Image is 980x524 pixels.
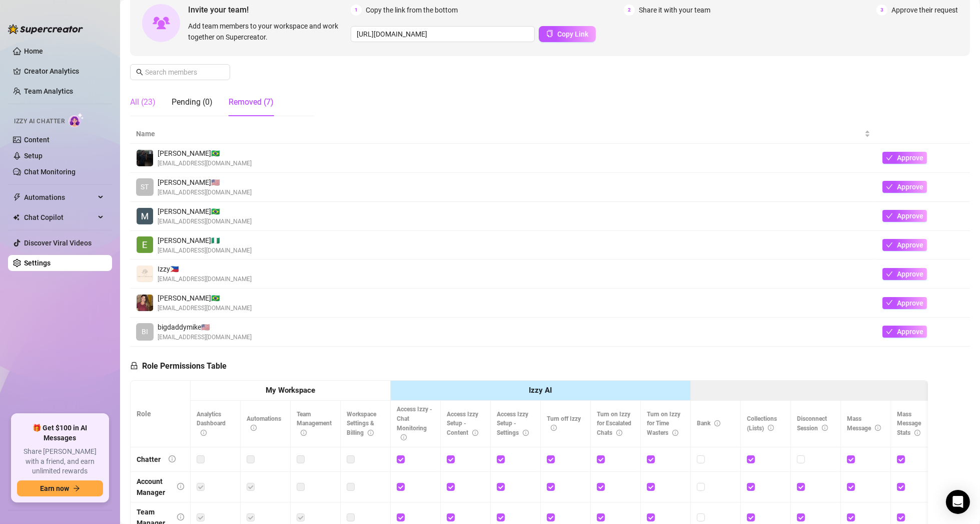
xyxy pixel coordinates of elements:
[24,209,95,225] span: Chat Copilot
[616,430,622,436] span: info-circle
[672,430,678,436] span: info-circle
[876,5,887,16] span: 3
[597,411,631,437] span: Turn on Izzy for Escalated Chats
[24,63,104,79] a: Creator Analytics
[401,434,407,440] span: info-circle
[73,485,80,492] span: arrow-right
[137,295,153,311] img: Aline Lozano
[24,259,51,267] a: Settings
[546,30,553,37] span: copy
[130,362,138,370] span: lock
[177,483,184,490] span: info-circle
[137,208,153,224] img: Michael Wray
[886,271,893,278] span: check
[886,241,893,248] span: check
[472,430,478,436] span: info-circle
[229,96,274,108] div: Removed (7)
[886,212,893,219] span: check
[539,26,596,42] button: Copy Link
[251,425,257,431] span: info-circle
[882,210,927,222] button: Approve
[130,96,156,108] div: All (23)
[897,270,923,278] span: Approve
[747,415,777,432] span: Collections (Lists)
[137,266,153,282] img: Izzy
[158,322,252,333] span: bigdaddymike 🇺🇸
[137,150,153,166] img: Kaleo Macedo
[158,235,252,246] span: [PERSON_NAME] 🇳🇬
[847,415,881,432] span: Mass Message
[366,5,458,16] span: Copy the link from the bottom
[882,297,927,309] button: Approve
[201,430,207,436] span: info-circle
[882,326,927,338] button: Approve
[297,411,332,437] span: Team Management
[897,212,923,220] span: Approve
[136,69,143,76] span: search
[875,425,881,431] span: info-circle
[797,415,828,432] span: Disconnect Session
[897,183,923,191] span: Approve
[247,415,281,432] span: Automations
[137,476,169,498] div: Account Manager
[647,411,680,437] span: Turn on Izzy for Time Wasters
[822,425,828,431] span: info-circle
[8,24,83,34] img: logo-BBDzfeDw.svg
[158,246,252,255] span: [EMAIL_ADDRESS][DOMAIN_NAME]
[882,268,927,280] button: Approve
[14,117,65,126] span: Izzy AI Chatter
[347,411,376,437] span: Workspace Settings & Billing
[639,5,710,16] span: Share it with your team
[882,239,927,251] button: Approve
[158,206,252,217] span: [PERSON_NAME] 🇧🇷
[158,264,252,275] span: Izzy 🇵🇭
[158,333,252,342] span: [EMAIL_ADDRESS][DOMAIN_NAME]
[886,183,893,190] span: check
[158,188,252,197] span: [EMAIL_ADDRESS][DOMAIN_NAME]
[551,425,557,431] span: info-circle
[897,299,923,307] span: Approve
[368,430,374,436] span: info-circle
[886,299,893,306] span: check
[158,159,252,168] span: [EMAIL_ADDRESS][DOMAIN_NAME]
[946,490,970,514] div: Open Intercom Messenger
[188,21,347,43] span: Add team members to your workspace and work together on Supercreator.
[529,386,552,395] strong: Izzy AI
[897,411,921,437] span: Mass Message Stats
[177,513,184,520] span: info-circle
[891,5,958,16] span: Approve their request
[24,47,43,55] a: Home
[141,181,149,192] span: ST
[197,411,226,437] span: Analytics Dashboard
[897,241,923,249] span: Approve
[158,217,252,226] span: [EMAIL_ADDRESS][DOMAIN_NAME]
[40,484,69,492] span: Earn now
[158,275,252,284] span: [EMAIL_ADDRESS][DOMAIN_NAME]
[24,239,92,247] a: Discover Viral Videos
[137,236,153,253] img: Ann
[17,447,103,476] span: Share [PERSON_NAME] with a friend, and earn unlimited rewards
[158,177,252,188] span: [PERSON_NAME] 🇺🇸
[24,168,76,176] a: Chat Monitoring
[158,304,252,313] span: [EMAIL_ADDRESS][DOMAIN_NAME]
[882,181,927,193] button: Approve
[145,67,216,78] input: Search members
[886,154,893,161] span: check
[301,430,307,436] span: info-circle
[130,124,876,144] th: Name
[158,293,252,304] span: [PERSON_NAME] 🇧🇷
[24,189,95,205] span: Automations
[17,423,103,443] span: 🎁 Get $100 in AI Messages
[447,411,478,437] span: Access Izzy Setup - Content
[547,415,581,432] span: Turn off Izzy
[523,430,529,436] span: info-circle
[17,480,103,496] button: Earn nowarrow-right
[886,328,893,335] span: check
[172,96,213,108] div: Pending (0)
[897,328,923,336] span: Approve
[158,148,252,159] span: [PERSON_NAME] 🇧🇷
[497,411,529,437] span: Access Izzy Setup - Settings
[13,193,21,201] span: thunderbolt
[24,136,50,144] a: Content
[69,113,84,127] img: AI Chatter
